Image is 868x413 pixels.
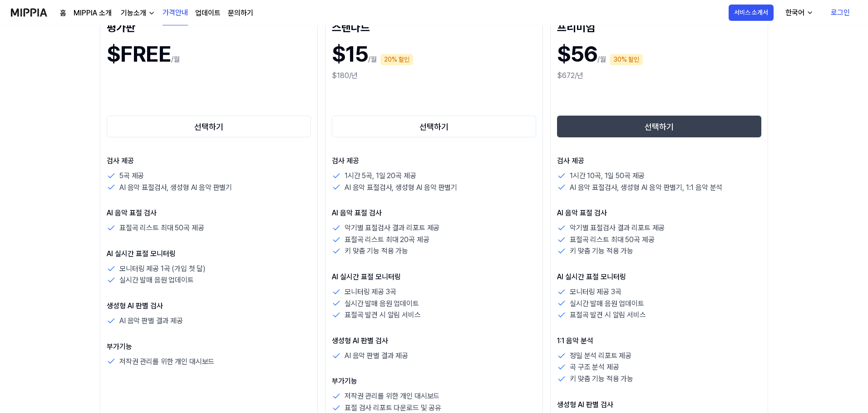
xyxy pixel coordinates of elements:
[557,335,761,346] p: 1:1 음악 분석
[345,170,416,182] p: 1시간 5곡, 1일 20곡 제공
[729,5,774,21] button: 서비스 소개서
[107,248,311,259] p: AI 실시간 표절 모니터링
[380,54,413,65] div: 20% 할인
[345,182,457,194] p: AI 음악 표절검사, 생성형 AI 음악 판별기
[119,182,232,194] p: AI 음악 표절검사, 생성형 AI 음악 판별기
[557,208,761,219] p: AI 음악 표절 검사
[570,286,621,298] p: 모니터링 제공 3곡
[557,19,761,34] div: 프리미엄
[332,116,536,137] button: 선택하기
[107,38,171,70] h1: $FREE
[195,8,221,19] a: 업데이트
[332,208,536,219] p: AI 음악 표절 검사
[345,309,421,321] p: 표절곡 발견 시 알림 서비스
[119,356,214,368] p: 저작권 관리를 위한 개인 대시보드
[345,298,419,310] p: 실시간 발매 음원 업데이트
[332,70,536,81] div: $180/년
[107,301,311,311] p: 생성형 AI 판별 검사
[74,8,112,19] a: MIPPIA 소개
[119,263,206,275] p: 모니터링 제공 1곡 (가입 첫 달)
[107,208,311,219] p: AI 음악 표절 검사
[570,373,633,385] p: 키 맞춤 기능 적용 가능
[107,114,311,139] a: 선택하기
[332,272,536,282] p: AI 실시간 표절 모니터링
[557,70,761,81] div: $672/년
[778,4,819,22] button: 한국어
[557,116,761,137] button: 선택하기
[107,341,311,352] p: 부가기능
[610,54,643,65] div: 30% 할인
[345,350,408,362] p: AI 음악 판별 결과 제공
[570,170,645,182] p: 1시간 10곡, 1일 50곡 제공
[119,8,155,19] button: 기능소개
[345,222,439,234] p: 악기별 표절검사 결과 리포트 제공
[332,19,536,34] div: 스탠다드
[557,155,761,166] p: 검사 제공
[119,170,144,182] p: 5곡 제공
[570,309,646,321] p: 표절곡 발견 시 알림 서비스
[163,0,188,25] a: 가격안내
[345,286,396,298] p: 모니터링 제공 3곡
[557,272,761,282] p: AI 실시간 표절 모니터링
[332,376,536,387] p: 부가기능
[107,19,311,34] div: 평가판
[345,234,429,246] p: 표절곡 리스트 최대 20곡 제공
[570,182,722,194] p: AI 음악 표절검사, 생성형 AI 음악 판별기, 1:1 음악 분석
[332,155,536,166] p: 검사 제공
[557,114,761,139] a: 선택하기
[570,361,619,373] p: 곡 구조 분석 제공
[148,10,155,17] img: down
[557,399,761,410] p: 생성형 AI 판별 검사
[570,234,654,246] p: 표절곡 리스트 최대 50곡 제공
[557,38,597,70] h1: $56
[368,54,377,65] p: /월
[119,274,194,286] p: 실시간 발매 음원 업데이트
[570,222,665,234] p: 악기별 표절검사 결과 리포트 제공
[332,38,368,70] h1: $15
[570,350,631,362] p: 정밀 분석 리포트 제공
[107,116,311,137] button: 선택하기
[345,245,408,257] p: 키 맞춤 기능 적용 가능
[784,7,806,18] div: 한국어
[171,54,180,65] p: /월
[119,315,183,327] p: AI 음악 판별 결과 제공
[228,8,253,19] a: 문의하기
[332,335,536,346] p: 생성형 AI 판별 검사
[60,8,66,19] a: 홈
[345,390,439,402] p: 저작권 관리를 위한 개인 대시보드
[570,245,633,257] p: 키 맞춤 기능 적용 가능
[597,54,606,65] p: /월
[332,114,536,139] a: 선택하기
[570,298,644,310] p: 실시간 발매 음원 업데이트
[107,155,311,166] p: 검사 제공
[119,222,204,234] p: 표절곡 리스트 최대 50곡 제공
[119,8,148,19] div: 기능소개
